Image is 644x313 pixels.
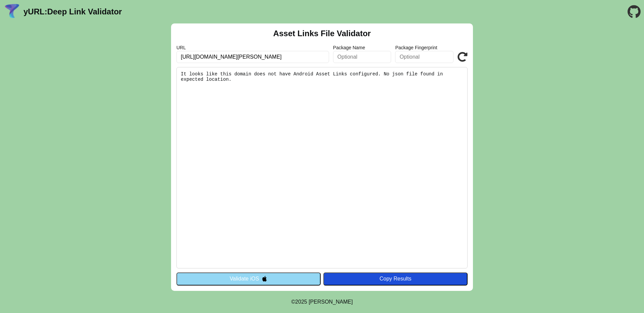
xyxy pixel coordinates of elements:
[176,45,329,50] label: URL
[291,291,353,313] footer: ©
[333,45,391,50] label: Package Name
[327,276,464,282] div: Copy Results
[395,51,453,63] input: Optional
[176,272,321,285] button: Validate iOS
[3,3,21,20] img: yURL Logo
[23,7,122,16] a: yURL:Deep Link Validator
[309,299,353,305] a: Michael Ibragimchayev's Personal Site
[273,29,371,38] h2: Asset Links File Validator
[262,276,267,281] img: appleIcon.svg
[295,299,307,305] span: 2025
[176,67,468,268] pre: It looks like this domain does not have Android Asset Links configured. No json file found in exp...
[176,51,329,63] input: Required
[323,272,468,285] button: Copy Results
[333,51,391,63] input: Optional
[395,45,453,50] label: Package Fingerprint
